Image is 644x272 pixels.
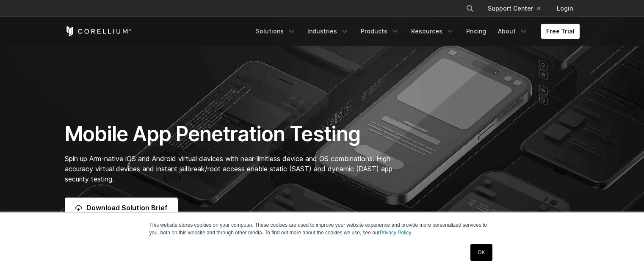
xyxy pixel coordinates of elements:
[462,1,478,16] button: Search
[550,1,580,16] a: Login
[65,198,178,218] a: Download Solution Brief
[65,26,132,36] a: Corellium Home
[481,1,547,16] a: Support Center
[470,244,492,261] a: OK
[251,24,301,39] a: Solutions
[65,121,402,147] h1: Mobile App Penetration Testing
[302,24,354,39] a: Industries
[149,221,495,236] p: This website stores cookies on your computer. These cookies are used to improve your website expe...
[541,24,580,39] a: Free Trial
[406,24,459,39] a: Resources
[461,24,491,39] a: Pricing
[456,1,580,16] div: Navigation Menu
[493,24,533,39] a: About
[251,24,580,39] div: Navigation Menu
[356,24,404,39] a: Products
[65,154,393,183] span: Spin up Arm-native iOS and Android virtual devices with near-limitless device and OS combinations...
[86,203,168,213] span: Download Solution Brief
[380,230,412,236] a: Privacy Policy.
